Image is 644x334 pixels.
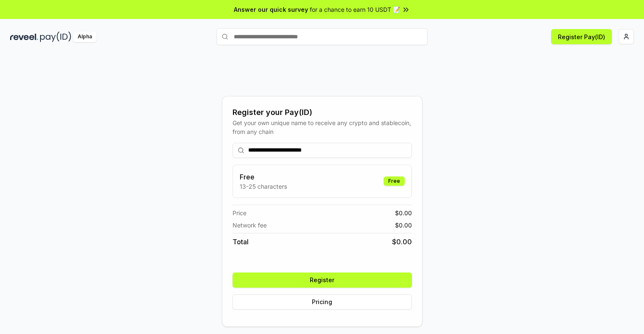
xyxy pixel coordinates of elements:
[40,32,71,42] img: pay_id
[392,237,412,247] span: $ 0.00
[240,182,287,191] p: 13-25 characters
[395,221,412,230] span: $ 0.00
[310,5,400,14] span: for a chance to earn 10 USDT 📝
[240,172,287,182] h3: Free
[10,32,38,42] img: reveel_dark
[233,294,412,310] button: Pricing
[384,176,405,186] div: Free
[233,107,412,118] div: Register your Pay(ID)
[233,221,267,230] span: Network fee
[395,208,412,217] span: $ 0.00
[234,5,308,14] span: Answer our quick survey
[73,32,97,42] div: Alpha
[233,118,412,136] div: Get your own unique name to receive any crypto and stablecoin, from any chain
[233,273,412,288] button: Register
[233,208,246,217] span: Price
[233,237,249,247] span: Total
[551,29,612,44] button: Register Pay(ID)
